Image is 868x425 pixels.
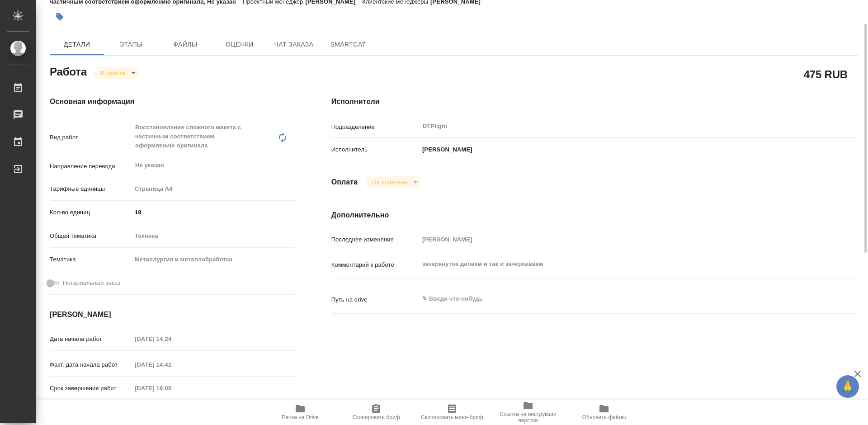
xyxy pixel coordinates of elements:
[50,360,132,369] p: Факт. дата начала работ
[338,400,414,425] button: Скопировать бриф
[132,382,211,395] input: Пустое поле
[50,255,132,264] p: Тематика
[262,400,338,425] button: Папка на Drive
[804,66,848,82] h2: 475 RUB
[414,400,490,425] button: Скопировать мини-бриф
[50,96,295,107] h4: Основная информация
[331,295,419,304] p: Путь на drive
[331,235,419,244] p: Последнее изменение
[50,384,132,393] p: Срок завершения работ
[218,39,261,50] span: Оценки
[369,178,410,186] button: Не оплачена
[331,96,858,107] h4: Исполнители
[326,39,370,50] span: SmartCat
[419,256,814,272] textarea: зачеркнутое делаем и так и зачеркиваем
[352,414,400,420] span: Скопировать бриф
[331,177,358,188] h4: Оплата
[50,184,132,194] p: Тарифные единицы
[109,39,153,50] span: Этапы
[331,260,419,269] p: Комментарий к работе
[132,252,295,267] div: Металлургия и металлобработка
[419,145,472,154] p: [PERSON_NAME]
[331,123,419,132] p: Подразделение
[63,279,120,288] span: Нотариальный заказ
[490,400,566,425] button: Ссылка на инструкции верстки
[98,69,128,77] button: В работе
[566,400,642,425] button: Обновить файлы
[50,231,132,241] p: Общая тематика
[50,335,132,344] p: Дата начала работ
[272,39,316,50] span: Чат заказа
[282,414,319,420] span: Папка на Drive
[55,39,99,50] span: Детали
[164,39,207,50] span: Файлы
[50,309,295,320] h4: [PERSON_NAME]
[132,206,295,219] input: ✎ Введи что-нибудь
[50,63,87,79] h2: Работа
[132,181,295,197] div: Страница А4
[50,133,132,142] p: Вид работ
[331,210,858,221] h4: Дополнительно
[365,176,420,188] div: В работе
[132,332,211,345] input: Пустое поле
[836,375,859,398] button: 🙏
[419,233,814,246] input: Пустое поле
[331,145,419,154] p: Исполнитель
[132,228,295,244] div: Техника
[421,414,483,420] span: Скопировать мини-бриф
[50,7,70,27] button: Добавить тэг
[582,414,626,420] span: Обновить файлы
[50,162,132,171] p: Направление перевода
[495,411,561,424] span: Ссылка на инструкции верстки
[132,358,211,371] input: Пустое поле
[94,67,139,79] div: В работе
[50,208,132,217] p: Кол-во единиц
[840,377,855,396] span: 🙏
